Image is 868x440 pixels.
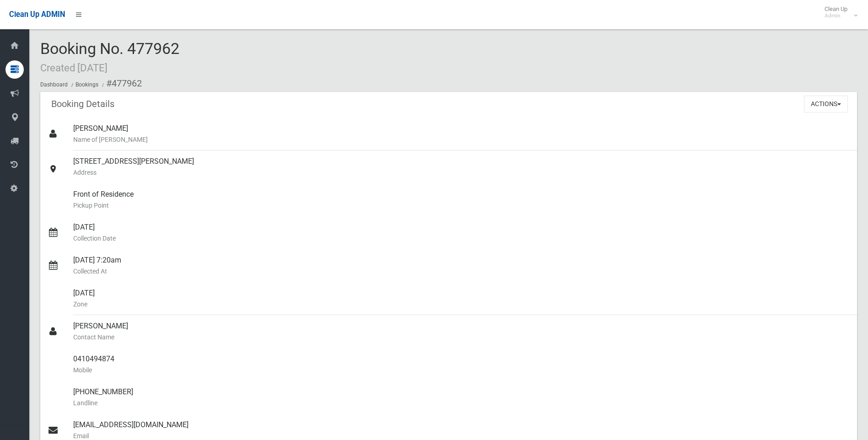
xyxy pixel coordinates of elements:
span: Clean Up ADMIN [9,10,65,19]
div: [DATE] [73,216,850,249]
a: Dashboard [40,81,68,88]
div: [STREET_ADDRESS][PERSON_NAME] [73,150,850,183]
span: Booking No. 477962 [40,39,179,75]
div: [PERSON_NAME] [73,315,850,348]
small: Collected At [73,266,850,277]
button: Actions [804,96,848,113]
a: Bookings [75,81,98,88]
small: Contact Name [73,332,850,343]
small: Mobile [73,365,850,376]
small: Collection Date [73,233,850,244]
div: [PHONE_NUMBER] [73,381,850,414]
small: Created [DATE] [40,62,108,74]
div: [PERSON_NAME] [73,118,850,150]
small: Address [73,167,850,178]
small: Admin [825,12,847,19]
header: Booking Details [40,95,125,113]
span: Clean Up [820,5,857,19]
small: Name of [PERSON_NAME] [73,134,850,145]
li: #477962 [100,75,142,92]
small: Pickup Point [73,200,850,211]
div: Front of Residence [73,183,850,216]
small: Zone [73,299,850,310]
div: [DATE] [73,282,850,315]
small: Landline [73,397,850,408]
div: 0410494874 [73,348,850,381]
div: [DATE] 7:20am [73,249,850,282]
